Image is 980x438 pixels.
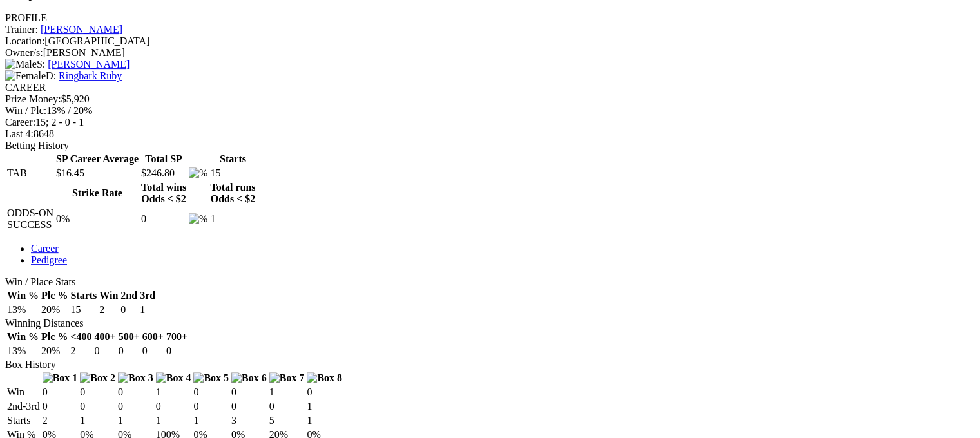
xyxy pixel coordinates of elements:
td: 0 [117,400,154,413]
th: 400+ [94,330,117,343]
div: Box History [5,359,975,370]
td: 1 [117,414,154,427]
span: D: [5,70,56,81]
td: 20% [41,303,68,316]
td: 0 [42,386,79,399]
td: 1 [269,386,305,399]
td: 1 [139,303,156,316]
th: Win % [6,289,39,302]
td: 1 [155,414,192,427]
div: [PERSON_NAME] [5,47,975,59]
th: 500+ [118,330,140,343]
a: Career [31,243,59,254]
td: $246.80 [140,167,187,180]
td: 0 [306,386,343,399]
th: Total wins Odds < $2 [140,181,187,205]
td: 1 [306,414,343,427]
td: 0 [231,386,267,399]
td: 15 [70,303,97,316]
td: 0 [117,386,154,399]
th: Plc % [41,289,68,302]
a: Pedigree [31,254,67,265]
td: 0 [140,207,187,231]
td: 2 [70,345,92,357]
td: 0 [94,345,117,357]
div: $5,920 [5,93,975,105]
img: Box 8 [307,372,342,384]
td: 13% [6,303,39,316]
td: 1 [193,414,229,427]
a: Ringbark Ruby [59,70,122,81]
td: ODDS-ON SUCCESS [6,207,54,231]
span: Trainer: [5,24,38,35]
td: 15 [209,167,256,180]
td: 1 [155,386,192,399]
td: 0 [79,386,116,399]
td: 0 [142,345,164,357]
td: 3 [231,414,267,427]
img: Female [5,70,46,82]
span: Prize Money: [5,93,61,104]
div: Betting History [5,140,975,151]
th: 600+ [142,330,164,343]
td: 0 [269,400,305,413]
td: 0% [55,207,139,231]
td: 1 [209,207,256,231]
div: Win / Place Stats [5,276,975,288]
span: Owner/s: [5,47,43,58]
div: 15; 2 - 0 - 1 [5,117,975,128]
td: 0 [155,400,192,413]
img: Box 6 [231,372,267,384]
td: 0 [166,345,188,357]
span: Location: [5,35,44,46]
td: 2nd-3rd [6,400,41,413]
img: Male [5,59,37,70]
td: Win [6,386,41,399]
th: Starts [209,153,256,166]
th: Strike Rate [55,181,139,205]
img: Box 3 [118,372,153,384]
img: % [189,167,207,179]
td: $16.45 [55,167,139,180]
td: 20% [41,345,68,357]
span: Last 4: [5,128,34,139]
span: Win / Plc: [5,105,46,116]
a: [PERSON_NAME] [41,24,122,35]
img: % [189,213,207,225]
td: 0 [118,345,140,357]
img: Box 5 [193,372,229,384]
td: 5 [269,414,305,427]
span: S: [5,59,45,70]
th: Starts [70,289,97,302]
th: 700+ [166,330,188,343]
div: 8648 [5,128,975,140]
td: 0 [231,400,267,413]
td: 0 [42,400,79,413]
th: 2nd [120,289,138,302]
div: 13% / 20% [5,105,975,117]
td: Starts [6,414,41,427]
th: SP Career Average [55,153,139,166]
td: 13% [6,345,39,357]
div: PROFILE [5,12,975,24]
span: Career: [5,117,35,128]
th: Win % [6,330,39,343]
td: 0 [193,386,229,399]
th: Total runs Odds < $2 [209,181,256,205]
th: Plc % [41,330,68,343]
td: 0 [193,400,229,413]
img: Box 2 [80,372,115,384]
td: 2 [42,414,79,427]
th: <400 [70,330,92,343]
td: TAB [6,167,54,180]
div: [GEOGRAPHIC_DATA] [5,35,975,47]
td: 0 [120,303,138,316]
td: 1 [79,414,116,427]
th: Total SP [140,153,187,166]
th: 3rd [139,289,156,302]
img: Box 7 [269,372,305,384]
img: Box 1 [43,372,78,384]
a: [PERSON_NAME] [48,59,130,70]
div: Winning Distances [5,318,975,329]
td: 1 [306,400,343,413]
